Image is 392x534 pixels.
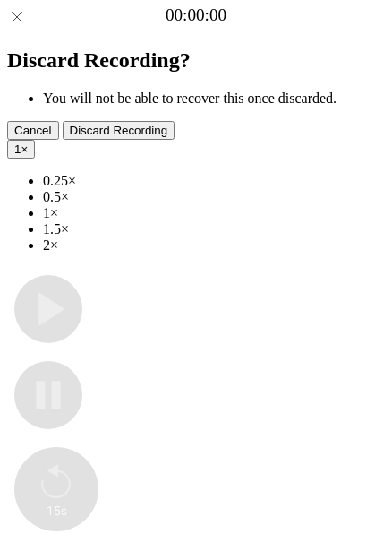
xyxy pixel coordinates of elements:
button: Discard Recording [63,121,175,140]
li: 0.25× [43,173,385,189]
li: You will not be able to recover this once discarded. [43,90,385,107]
li: 2× [43,237,385,254]
a: 00:00:00 [166,5,226,25]
h2: Discard Recording? [7,48,385,73]
button: Cancel [7,121,59,140]
button: 1× [7,140,35,159]
span: 1 [14,142,21,156]
li: 1.5× [43,221,385,237]
li: 0.5× [43,189,385,205]
li: 1× [43,205,385,221]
